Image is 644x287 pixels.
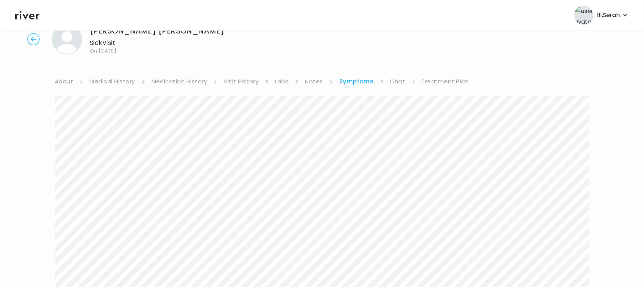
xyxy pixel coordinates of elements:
[390,76,405,87] a: Chat
[305,76,323,87] a: Notes
[55,76,73,87] a: About
[275,76,289,87] a: Labs
[574,6,593,25] img: user avatar
[90,48,225,53] span: On: [DATE]
[90,38,225,48] p: Sick Visit
[574,6,629,25] button: user avatarHi,Serah
[89,76,135,87] a: Medical History
[422,76,469,87] a: Treatment Plan
[223,76,258,87] a: Visit History
[596,10,620,21] span: Hi, Serah
[151,76,207,87] a: Medication History
[90,26,225,36] h1: [PERSON_NAME] [PERSON_NAME]
[52,24,82,54] img: Patience Banks Stevens
[340,76,374,87] a: Symptoms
